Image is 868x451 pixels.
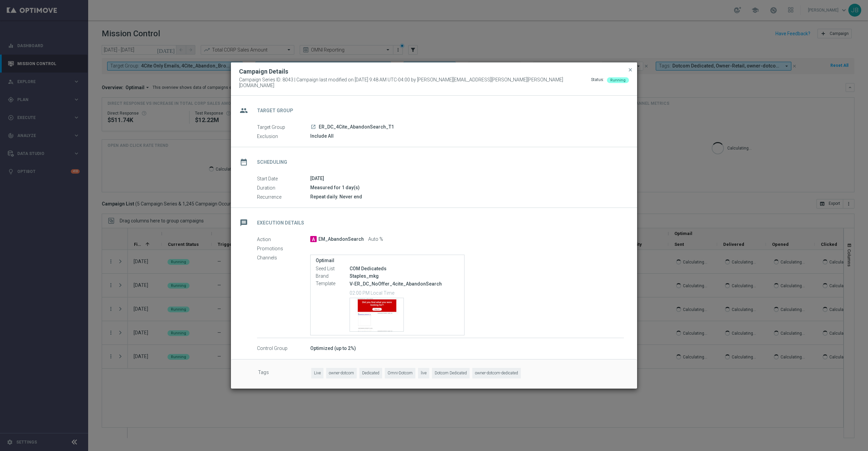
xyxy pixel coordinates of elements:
label: Control Group [257,346,310,352]
label: Channels [257,255,310,261]
span: ER_DC_4Cite_AbandonSearch_T1 [319,124,394,130]
span: close [628,67,633,73]
span: owner-dotcom-dedicated [472,368,521,378]
span: Live [311,368,323,378]
label: Target Group [257,124,310,130]
div: Status: [591,77,604,89]
div: Staples_mkg [350,273,459,279]
span: live [418,368,429,378]
div: Include All [310,133,624,139]
label: Tags [258,368,311,378]
div: Optimized (up to 2%) [310,345,624,352]
i: message [238,217,250,229]
label: Start Date [257,176,310,182]
span: owner-dotcom [326,368,357,378]
div: Measured for 1 day(s) [310,184,624,191]
div: [DATE] [310,175,624,182]
span: Campaign Series ID: 8043 | Campaign last modified on [DATE] 9:48 AM UTC-04:00 by [PERSON_NAME][EM... [239,77,591,89]
label: Brand [316,273,350,279]
div: COM Dedicateds [350,265,459,272]
i: date_range [238,156,250,168]
span: Dotcom Dedicated [432,368,470,378]
label: Optimail [316,258,459,263]
span: Auto % [368,236,383,242]
span: Omni-Dotcom [385,368,415,378]
span: Running [610,78,626,82]
span: A [310,236,317,242]
colored-tag: Running [607,77,629,82]
label: Seed List [316,266,350,272]
label: Action [257,236,310,242]
p: 02:00 PM Local Time [350,289,459,296]
i: launch [311,124,316,130]
label: Duration [257,185,310,191]
h2: Target Group [257,107,293,114]
label: Template [316,281,350,287]
h2: Campaign Details [239,67,288,76]
span: Dedicated [359,368,382,378]
span: EM_AbandonSearch [318,236,364,242]
h2: Scheduling [257,159,287,165]
div: Repeat daily. Never end [310,193,624,200]
h2: Execution Details [257,220,304,226]
a: launch [310,124,316,130]
label: Recurrence [257,194,310,200]
label: Promotions [257,246,310,252]
label: Exclusion [257,133,310,139]
i: group [238,104,250,117]
p: V-ER_DC_NoOffer_4cite_AbandonSearch [350,281,459,287]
